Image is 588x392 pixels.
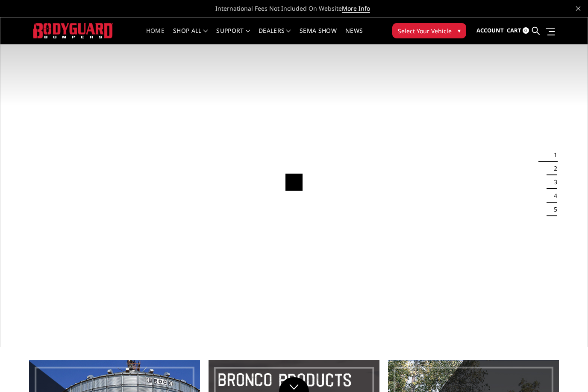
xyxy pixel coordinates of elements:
[476,26,504,34] span: Account
[476,19,504,42] a: Account
[549,203,557,216] button: 5 of 5
[392,23,466,38] button: Select Your Vehicle
[345,28,363,44] a: News
[146,28,165,44] a: Home
[549,148,557,162] button: 1 of 5
[259,28,291,44] a: Dealers
[523,27,529,34] span: 0
[300,28,337,44] a: SEMA Show
[507,19,529,42] a: Cart 0
[33,23,113,39] img: BODYGUARD BUMPERS
[173,28,208,44] a: shop all
[549,175,557,189] button: 3 of 5
[549,189,557,203] button: 4 of 5
[507,26,521,34] span: Cart
[216,28,250,44] a: Support
[458,26,461,35] span: ▾
[549,162,557,175] button: 2 of 5
[342,4,370,13] a: More Info
[398,26,452,35] span: Select Your Vehicle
